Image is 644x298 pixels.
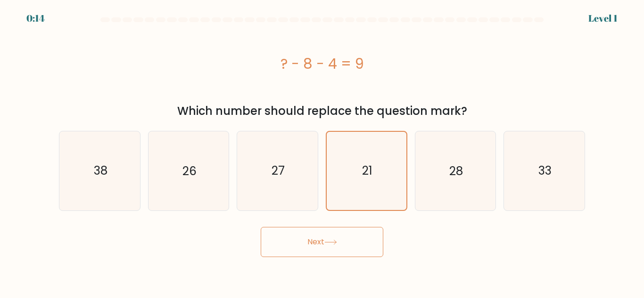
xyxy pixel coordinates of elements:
[261,227,383,257] button: Next
[65,103,579,120] div: Which number should replace the question mark?
[182,162,197,179] text: 26
[26,11,45,25] div: 0:14
[59,53,585,74] div: ? - 8 - 4 = 9
[362,162,372,179] text: 21
[538,162,552,179] text: 33
[272,162,285,179] text: 27
[93,162,107,179] text: 38
[449,162,463,179] text: 28
[588,11,618,25] div: Level 1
